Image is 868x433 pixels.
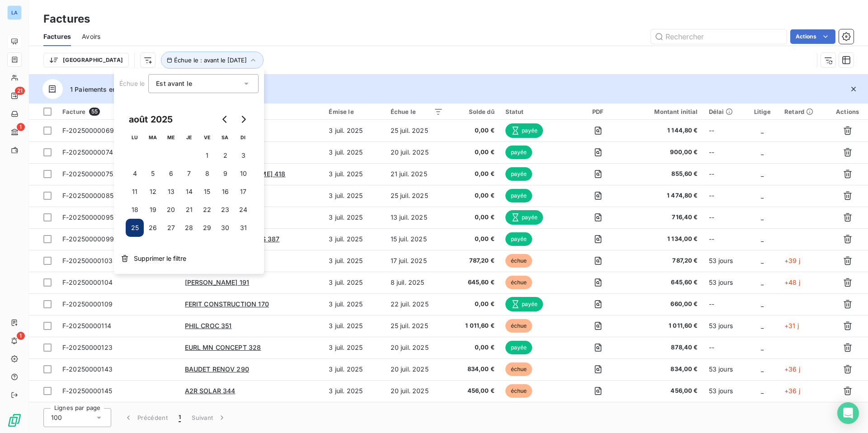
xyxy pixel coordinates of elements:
[185,387,236,395] span: A2R SOLAR 344
[323,402,385,424] td: 3 juil. 2025
[385,120,448,141] td: 25 juil. 2025
[454,343,495,352] span: 0,00 €
[323,228,385,250] td: 3 juil. 2025
[630,148,698,157] span: 900,00 €
[82,32,100,41] span: Avoirs
[505,254,533,268] span: échue
[323,141,385,163] td: 3 juil. 2025
[185,278,250,286] span: [PERSON_NAME] 191
[126,128,144,146] th: lundi
[216,146,234,165] button: 2
[784,322,799,329] span: +31 j
[454,300,495,309] span: 0,00 €
[703,120,746,141] td: --
[385,380,448,402] td: 20 juil. 2025
[180,219,198,237] button: 28
[454,321,495,330] span: 1 011,60 €
[454,213,495,222] span: 0,00 €
[703,141,746,163] td: --
[216,110,234,128] button: Go to previous month
[385,141,448,163] td: 20 juil. 2025
[234,219,252,237] button: 31
[185,300,269,308] span: FERIT CONSTRUCTION 170
[505,108,566,115] div: Statut
[15,87,25,95] span: 21
[323,358,385,380] td: 3 juil. 2025
[198,219,216,237] button: 29
[62,278,113,286] span: F-20250000104
[454,365,495,374] span: 834,00 €
[62,170,113,178] span: F-20250000075
[144,183,162,201] button: 12
[156,80,192,87] span: Est avant le
[505,189,533,202] span: payée
[630,386,698,395] span: 456,00 €
[198,165,216,183] button: 8
[323,293,385,315] td: 3 juil. 2025
[761,322,764,329] span: _
[161,52,264,69] button: Échue le : avant le [DATE]
[51,413,62,422] span: 100
[118,408,173,427] button: Précédent
[323,163,385,185] td: 3 juil. 2025
[180,183,198,201] button: 14
[198,183,216,201] button: 15
[216,165,234,183] button: 9
[630,108,698,115] div: Montant initial
[761,300,764,308] span: _
[761,344,764,351] span: _
[62,300,113,308] span: F-20250000109
[126,165,144,183] button: 4
[703,163,746,185] td: --
[832,108,863,115] div: Actions
[144,128,162,146] th: mardi
[180,128,198,146] th: jeudi
[144,201,162,219] button: 19
[761,257,764,264] span: _
[454,169,495,179] span: 0,00 €
[784,108,821,115] div: Retard
[126,112,176,127] div: août 2025
[454,108,495,115] div: Solde dû
[761,235,764,243] span: _
[323,207,385,228] td: 3 juil. 2025
[703,272,746,293] td: 53 jours
[162,201,180,219] button: 20
[703,228,746,250] td: --
[179,413,181,422] span: 1
[43,32,71,41] span: Factures
[703,315,746,337] td: 53 jours
[454,235,495,244] span: 0,00 €
[505,384,533,398] span: échue
[505,167,533,181] span: payée
[577,108,619,115] div: PDF
[198,128,216,146] th: vendredi
[761,365,764,373] span: _
[185,322,232,329] span: PHIL CROC 351
[43,11,90,27] h3: Factures
[761,170,764,178] span: _
[126,183,144,201] button: 11
[784,387,800,395] span: +36 j
[505,232,533,246] span: payée
[216,128,234,146] th: samedi
[62,213,113,221] span: F-20250000095
[703,337,746,358] td: --
[17,123,25,131] span: 1
[234,146,252,165] button: 3
[454,256,495,265] span: 787,20 €
[385,272,448,293] td: 8 juil. 2025
[761,148,764,156] span: _
[505,123,543,138] span: payée
[385,402,448,424] td: 15 juil. 2025
[630,191,698,200] span: 1 474,80 €
[703,293,746,315] td: --
[234,165,252,183] button: 10
[385,250,448,272] td: 17 juil. 2025
[703,207,746,228] td: --
[630,321,698,330] span: 1 011,60 €
[216,183,234,201] button: 16
[323,120,385,141] td: 3 juil. 2025
[385,228,448,250] td: 15 juil. 2025
[630,169,698,179] span: 855,60 €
